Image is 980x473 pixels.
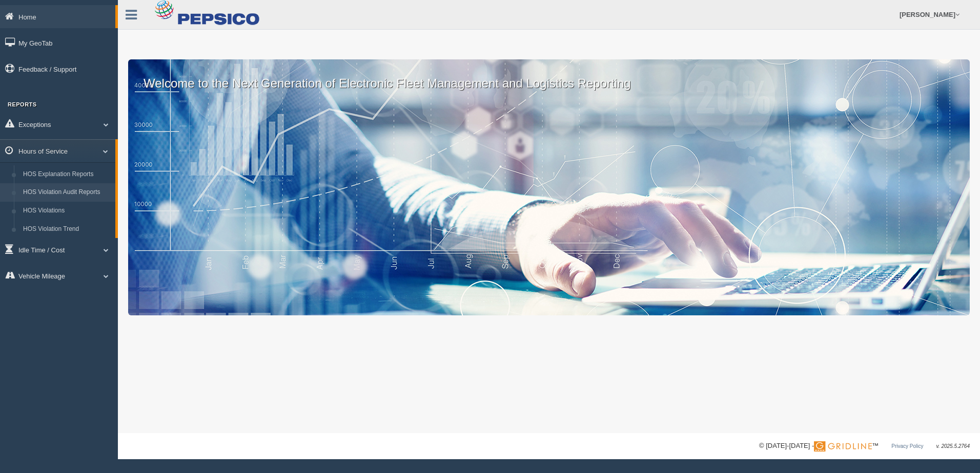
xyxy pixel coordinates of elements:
img: Gridline [814,441,872,451]
a: HOS Violation Trend [18,220,115,239]
p: Welcome to the Next Generation of Electronic Fleet Management and Logistics Reporting [128,59,970,92]
a: HOS Violation Audit Reports [18,183,115,202]
a: HOS Violations [18,202,115,220]
span: v. 2025.5.2764 [936,443,970,449]
div: © [DATE]-[DATE] - ™ [759,441,970,451]
a: HOS Explanation Reports [18,165,115,184]
a: Privacy Policy [891,443,923,449]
